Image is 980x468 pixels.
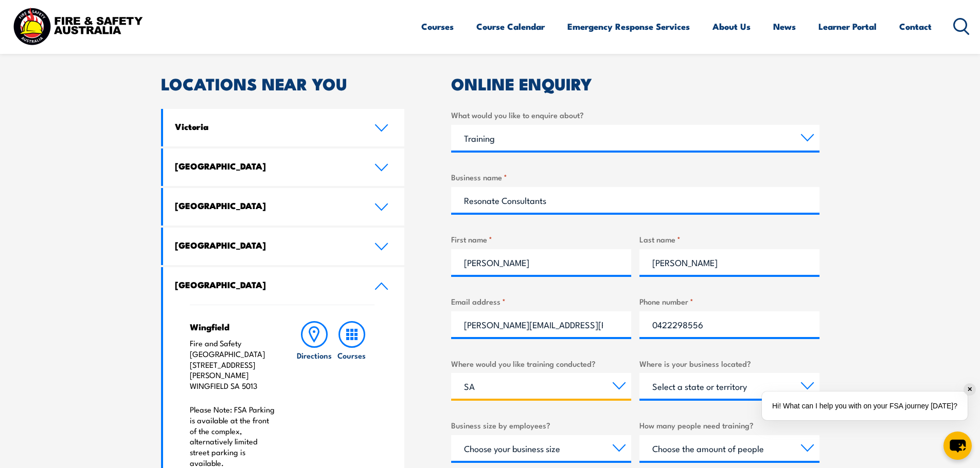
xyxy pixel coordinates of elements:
[639,233,819,245] label: Last name
[163,228,405,265] a: [GEOGRAPHIC_DATA]
[175,239,359,251] h4: [GEOGRAPHIC_DATA]
[451,109,819,121] label: What would you like to enquire about?
[943,432,972,460] button: chat-button
[163,188,405,226] a: [GEOGRAPHIC_DATA]
[712,13,751,40] a: About Us
[451,419,631,431] label: Business size by employees?
[639,295,819,307] label: Phone number
[639,419,819,431] label: How many people need training?
[451,76,819,90] h2: ONLINE ENQUIRY
[476,13,545,40] a: Course Calendar
[639,358,819,369] label: Where is your business located?
[451,295,631,307] label: Email address
[190,338,276,391] p: Fire and Safety [GEOGRAPHIC_DATA] [STREET_ADDRESS][PERSON_NAME] WINGFIELD SA 5013
[567,13,690,40] a: Emergency Response Services
[899,13,932,40] a: Contact
[762,391,968,420] div: Hi! What can I help you with on your FSA journey [DATE]?
[163,267,405,305] a: [GEOGRAPHIC_DATA]
[964,384,975,395] div: ✕
[175,200,359,211] h4: [GEOGRAPHIC_DATA]
[163,109,405,146] a: Victoria
[773,13,796,40] a: News
[818,13,877,40] a: Learner Portal
[337,350,366,361] h6: Courses
[297,350,332,361] h6: Directions
[161,76,405,90] h2: LOCATIONS NEAR YOU
[163,148,405,186] a: [GEOGRAPHIC_DATA]
[451,171,819,183] label: Business name
[175,121,359,132] h4: Victoria
[421,13,454,40] a: Courses
[175,279,359,290] h4: [GEOGRAPHIC_DATA]
[451,233,631,245] label: First name
[190,321,276,332] h4: Wingfield
[175,160,359,172] h4: [GEOGRAPHIC_DATA]
[451,358,631,369] label: Where would you like training conducted?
